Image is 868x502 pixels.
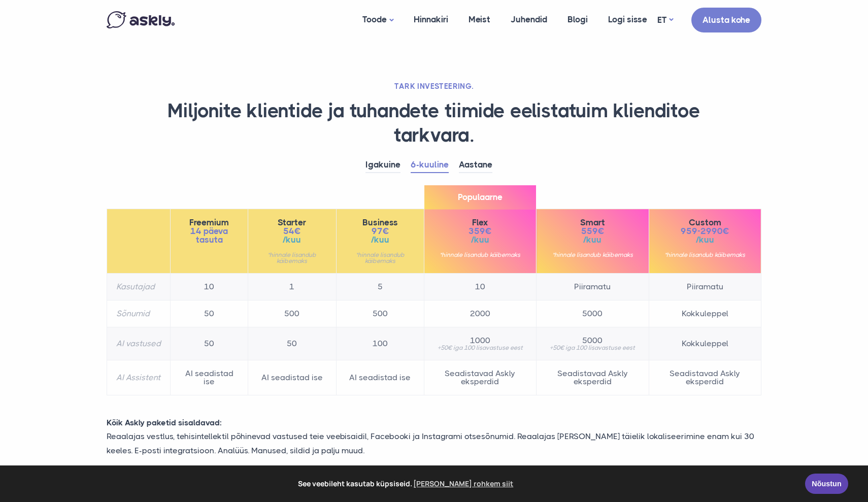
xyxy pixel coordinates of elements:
[107,327,171,360] th: AI vastused
[537,360,649,395] td: Seadistavad Askly eksperdid
[658,340,752,348] span: Kokkuleppel
[107,360,171,395] th: AI Assistent
[658,218,752,227] span: Custom
[433,345,527,351] small: +50€ iga 100 lisavastuse eest
[346,252,415,264] small: *hinnale lisandub käibemaks
[459,157,492,173] a: Aastane
[107,11,175,28] img: Askly
[424,300,536,327] td: 2000
[248,327,336,360] td: 50
[107,81,761,91] h2: TARK INVESTEERING.
[99,429,769,457] p: Reaalajas vestlus, tehisintellektil põhinevad vastused teie veebisaidil, Facebooki ja Instagrami ...
[411,157,449,173] a: 6-kuuline
[257,252,326,264] small: *hinnale lisandub käibemaks
[180,218,239,227] span: Freemium
[433,218,527,227] span: Flex
[546,227,639,236] span: 559€
[15,476,798,491] span: See veebileht kasutab küpsiseid.
[657,13,673,27] a: ET
[107,274,171,300] th: Kasutajad
[171,274,248,300] td: 10
[257,227,326,236] span: 54€
[336,274,424,300] td: 5
[171,300,248,327] td: 50
[546,337,639,345] span: 5000
[180,227,239,244] span: 14 päeva tasuta
[248,300,336,327] td: 500
[649,274,761,300] td: Piiramatu
[546,236,639,244] span: /kuu
[107,418,222,427] strong: Kõik Askly paketid sisaldavad:
[424,185,536,209] span: Populaarne
[346,236,415,244] span: /kuu
[649,300,761,327] td: Kokkuleppel
[171,360,248,395] td: AI seadistad ise
[248,274,336,300] td: 1
[107,300,171,327] th: Sõnumid
[433,252,527,258] small: *hinnale lisandub käibemaks
[546,345,639,351] small: +50€ iga 100 lisavastuse eest
[365,157,400,173] a: Igakuine
[257,236,326,244] span: /kuu
[107,99,761,147] h1: Miljonite klientide ja tuhandete tiimide eelistatuim klienditoe tarkvara.
[546,218,639,227] span: Smart
[424,360,536,395] td: Seadistavad Askly eksperdid
[412,476,515,491] a: learn more about cookies
[658,236,752,244] span: /kuu
[336,300,424,327] td: 500
[336,327,424,360] td: 100
[433,337,527,345] span: 1000
[433,236,527,244] span: /kuu
[346,227,415,236] span: 97€
[658,252,752,258] small: *hinnale lisandub käibemaks
[537,274,649,300] td: Piiramatu
[248,360,336,395] td: AI seadistad ise
[691,8,761,32] a: Alusta kohe
[433,227,527,236] span: 359€
[336,360,424,395] td: AI seadistad ise
[257,218,326,227] span: Starter
[805,474,848,494] a: Nõustun
[537,300,649,327] td: 5000
[649,360,761,395] td: Seadistavad Askly eksperdid
[424,274,536,300] td: 10
[346,218,415,227] span: Business
[658,227,752,236] span: 959-2990€
[171,327,248,360] td: 50
[546,252,639,258] small: *hinnale lisandub käibemaks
